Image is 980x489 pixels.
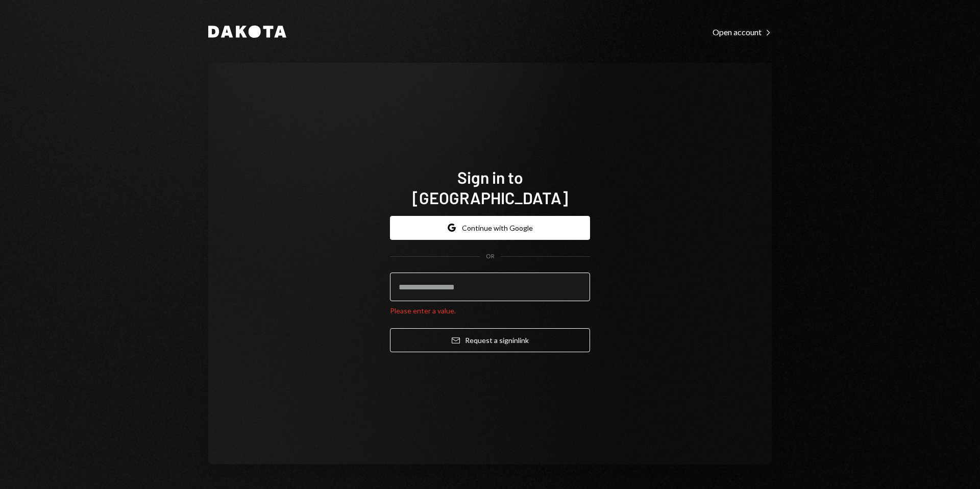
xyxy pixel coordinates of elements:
[390,167,590,208] h1: Sign in to [GEOGRAPHIC_DATA]
[390,305,590,316] div: Please enter a value.
[390,328,590,352] button: Request a signinlink
[713,26,772,37] a: Open account
[713,27,772,37] div: Open account
[486,252,495,261] div: OR
[390,216,590,240] button: Continue with Google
